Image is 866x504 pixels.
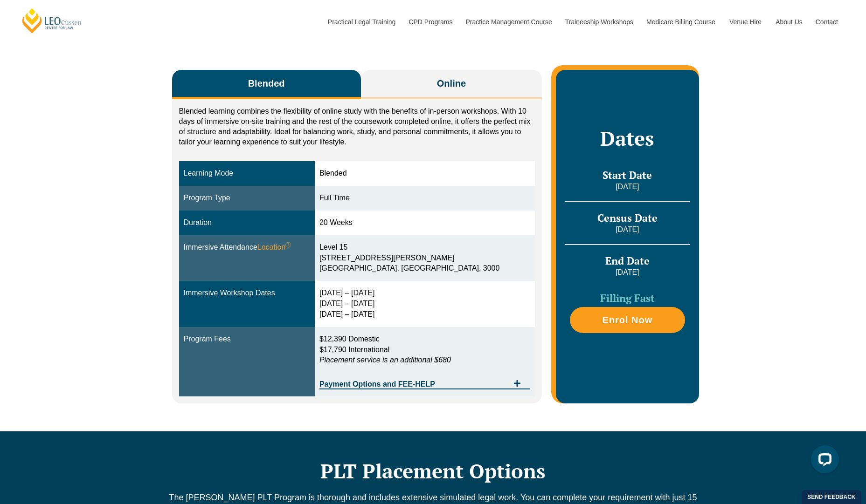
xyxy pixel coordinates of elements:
[319,288,530,320] div: [DATE] – [DATE] [DATE] – [DATE] [DATE] – [DATE]
[184,288,310,299] div: Immersive Workshop Dates
[565,225,689,235] p: [DATE]
[184,218,310,228] div: Duration
[319,356,451,364] em: Placement service is an additional $680
[321,2,402,42] a: Practical Legal Training
[319,346,389,354] span: $17,790 International
[605,254,650,267] span: End Date
[597,211,658,225] span: Census Date
[437,77,466,90] span: Online
[167,459,699,483] h2: PLT Placement Options
[319,242,530,274] div: Level 15 [STREET_ADDRESS][PERSON_NAME] [GEOGRAPHIC_DATA], [GEOGRAPHIC_DATA], 3000
[319,218,530,228] div: 20 Weeks
[565,267,689,278] p: [DATE]
[769,2,809,42] a: About Us
[602,315,652,325] span: Enrol Now
[402,2,458,42] a: CPD Programs
[319,193,530,204] div: Full Time
[565,182,689,192] p: [DATE]
[21,7,83,34] a: [PERSON_NAME] Centre for Law
[285,242,291,248] sup: ⓘ
[809,2,845,42] a: Contact
[184,242,310,253] div: Immersive Attendance
[722,2,769,42] a: Venue Hire
[600,291,655,305] span: Filling Fast
[558,2,639,42] a: Traineeship Workshops
[179,106,535,147] p: Blended learning combines the flexibility of online study with the benefits of in-person workshop...
[570,307,685,333] a: Enrol Now
[319,168,530,179] div: Blended
[319,381,509,388] span: Payment Options and FEE-HELP
[319,335,380,343] span: $12,390 Domestic
[172,70,542,403] div: Tabs. Open items with Enter or Space, close with Escape and navigate using the Arrow keys.
[639,2,722,42] a: Medicare Billing Course
[184,193,310,204] div: Program Type
[257,242,291,253] span: Location
[184,168,310,179] div: Learning Mode
[248,77,285,90] span: Blended
[184,334,310,345] div: Program Fees
[804,442,843,481] iframe: LiveChat chat widget
[565,127,689,150] h2: Dates
[603,168,652,182] span: Start Date
[459,2,558,42] a: Practice Management Course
